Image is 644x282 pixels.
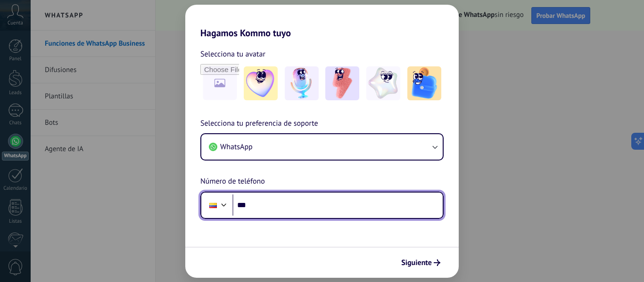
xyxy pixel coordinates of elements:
span: Selecciona tu avatar [200,48,265,60]
span: Siguiente [401,259,432,266]
h2: Hagamos Kommo tuyo [185,5,459,39]
img: -3.jpeg [325,66,359,100]
img: -2.jpeg [285,66,319,100]
img: -4.jpeg [366,66,400,100]
span: Selecciona tu preferencia de soporte [200,118,318,130]
img: -1.jpeg [244,66,278,100]
button: WhatsApp [201,134,443,160]
button: Siguiente [397,255,445,271]
img: -5.jpeg [407,66,441,100]
div: Colombia: + 57 [204,195,222,215]
span: WhatsApp [220,142,253,152]
span: Número de teléfono [200,176,265,188]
